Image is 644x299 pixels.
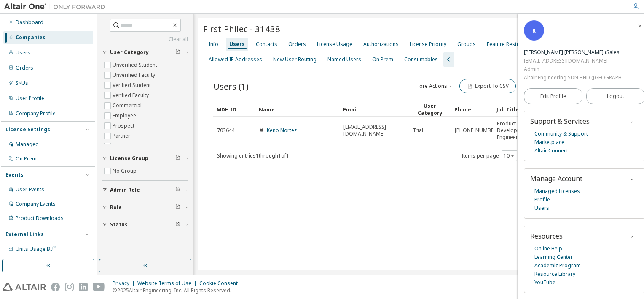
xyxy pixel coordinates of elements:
[534,270,575,278] a: Resource Library
[530,174,582,183] span: Manage Account
[213,80,249,92] span: Users (1)
[16,141,39,148] div: Managed
[532,27,536,34] span: R
[534,187,580,196] a: Managed Licenses
[113,287,243,294] p: © 2025 Altair Engineering, Inc. All Rights Reserved.
[113,111,138,121] label: Employee
[137,280,199,287] div: Website Terms of Use
[110,155,148,162] span: License Group
[113,80,153,90] label: Verified Student
[457,41,476,48] div: Groups
[102,198,188,217] button: Role
[534,261,581,270] a: Academic Program
[229,41,245,48] div: Users
[65,283,74,291] img: instagram.svg
[414,79,454,93] button: More Actions
[175,155,180,162] span: Clear filter
[534,196,550,204] a: Profile
[217,103,252,116] div: MDH ID
[317,41,352,48] div: License Usage
[113,141,125,151] label: Trial
[102,43,188,62] button: User Category
[412,102,448,117] div: User Category
[16,245,57,253] span: Units Usage BI
[209,41,218,48] div: Info
[102,36,188,43] a: Clear all
[327,56,361,63] div: Named Users
[113,70,157,80] label: Unverified Faculty
[267,127,297,134] a: Keno Nortez
[497,120,531,141] span: Product Development Engineer
[113,90,150,101] label: Verified Faculty
[209,56,262,63] div: Allowed IP Addresses
[16,201,56,207] div: Company Events
[203,23,280,35] span: First Philec - 31438
[79,283,88,291] img: linkedin.svg
[16,215,64,222] div: Product Downloads
[16,80,28,87] div: SKUs
[3,283,46,291] img: altair_logo.svg
[4,3,110,11] img: Altair One
[413,127,423,134] span: Trial
[534,138,564,147] a: Marketplace
[524,65,621,73] div: Admin
[496,103,532,116] div: Job Title
[175,221,180,228] span: Clear filter
[5,171,24,178] div: Events
[524,57,621,65] div: [EMAIL_ADDRESS][DOMAIN_NAME]
[16,65,33,71] div: Orders
[110,221,128,228] span: Status
[16,155,37,162] div: On Prem
[102,149,188,168] button: License Group
[534,204,549,212] a: Users
[534,147,568,155] a: Altair Connect
[113,280,137,287] div: Privacy
[113,121,136,131] label: Prospect
[454,103,490,116] div: Phone
[113,166,138,176] label: No Group
[110,204,122,211] span: Role
[363,41,399,48] div: Authorizations
[110,49,149,56] span: User Category
[455,127,498,134] span: [PHONE_NUMBER]
[93,283,105,291] img: youtube.svg
[16,19,43,26] div: Dashboard
[530,117,590,126] span: Support & Services
[5,231,44,238] div: External Links
[113,101,143,111] label: Commercial
[487,41,535,48] div: Feature Restrictions
[410,41,446,48] div: License Priority
[524,88,582,104] a: Edit Profile
[217,152,289,159] span: Showing entries 1 through 1 of 1
[259,103,336,116] div: Name
[16,49,30,56] div: Users
[113,131,132,141] label: Partner
[534,130,588,138] a: Community & Support
[51,283,60,291] img: facebook.svg
[273,56,317,63] div: New User Routing
[16,110,56,117] div: Company Profile
[540,93,566,100] span: Edit Profile
[5,126,50,133] div: License Settings
[16,34,46,41] div: Companies
[102,181,188,199] button: Admin Role
[530,231,563,241] span: Resources
[113,60,159,70] label: Unverified Student
[343,103,405,116] div: Email
[343,124,405,137] span: [EMAIL_ADDRESS][DOMAIN_NAME]
[534,253,573,261] a: Learning Center
[16,186,44,193] div: User Events
[175,49,180,56] span: Clear filter
[110,187,140,193] span: Admin Role
[462,150,517,161] span: Items per page
[534,278,555,287] a: YouTube
[102,215,188,234] button: Status
[534,245,562,253] a: Online Help
[404,56,438,63] div: Consumables
[607,92,624,101] span: Logout
[217,127,235,134] span: 703644
[175,204,180,211] span: Clear filter
[524,73,621,82] div: Altair Engineering SDN BHD ([GEOGRAPHIC_DATA])
[16,95,44,102] div: User Profile
[199,280,243,287] div: Cookie Consent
